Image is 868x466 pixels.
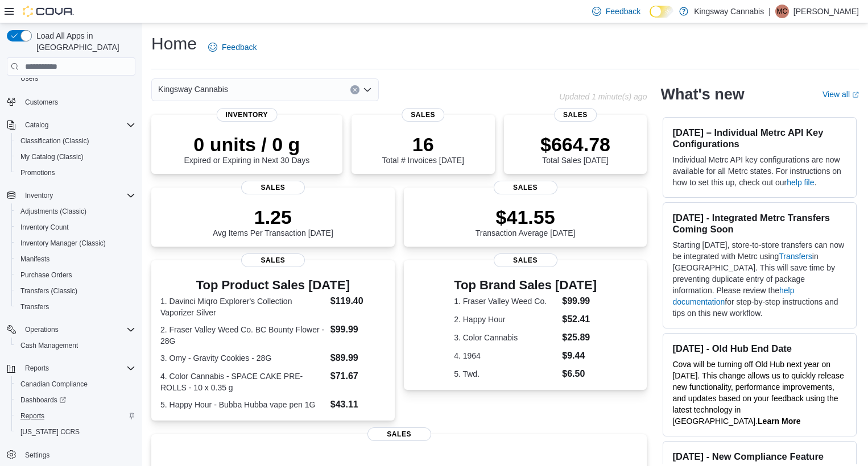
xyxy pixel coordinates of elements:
[11,299,140,315] button: Transfers
[562,349,597,363] dd: $9.44
[330,398,386,411] dd: $43.11
[20,341,78,350] span: Cash Management
[16,268,77,282] a: Purchase Orders
[16,72,135,85] span: Users
[16,339,135,352] span: Cash Management
[11,408,140,424] button: Reports
[16,72,43,85] a: Users
[16,220,73,234] a: Inventory Count
[20,380,88,389] span: Canadian Compliance
[213,206,333,238] div: Avg Items Per Transaction [DATE]
[20,302,49,311] span: Transfers
[16,425,135,439] span: Washington CCRS
[562,313,597,326] dd: $52.41
[454,278,597,292] h3: Top Brand Sales [DATE]
[454,296,557,307] dt: 1. Fraser Valley Weed Co.
[16,166,135,180] span: Promotions
[11,70,140,86] button: Users
[20,286,77,296] span: Transfers (Classic)
[2,93,140,110] button: Customers
[775,5,789,18] div: Michelle Corrigall
[20,168,55,177] span: Promotions
[758,417,800,426] a: Learn More
[23,6,74,17] img: Cova
[16,166,60,180] a: Promotions
[16,150,135,164] span: My Catalog (Classic)
[672,127,847,149] h3: [DATE] – Individual Metrc API Key Configurations
[454,368,557,380] dt: 5. Twd.
[330,351,386,365] dd: $89.99
[151,32,197,55] h1: Home
[16,409,135,423] span: Reports
[330,323,386,336] dd: $99.99
[11,283,140,299] button: Transfers (Classic)
[768,5,771,18] p: |
[554,108,597,122] span: Sales
[16,409,49,423] a: Reports
[11,149,140,165] button: My Catalog (Classic)
[184,133,309,165] div: Expired or Expiring in Next 30 Days
[20,223,69,232] span: Inventory Count
[11,251,140,267] button: Manifests
[779,252,812,261] a: Transfers
[694,5,764,18] p: Kingsway Cannabis
[20,207,86,216] span: Adjustments (Classic)
[606,6,640,17] span: Feedback
[11,392,140,408] a: Dashboards
[241,253,305,267] span: Sales
[217,108,278,122] span: Inventory
[20,152,84,161] span: My Catalog (Classic)
[20,323,135,336] span: Operations
[672,343,847,354] h3: [DATE] - Old Hub End Date
[158,82,228,96] span: Kingsway Cannabis
[11,235,140,251] button: Inventory Manager (Classic)
[852,91,859,98] svg: External link
[16,393,135,407] span: Dashboards
[11,424,140,440] button: [US_STATE] CCRS
[25,191,53,200] span: Inventory
[25,364,49,373] span: Reports
[20,271,72,280] span: Purchase Orders
[20,427,80,436] span: [US_STATE] CCRS
[562,294,597,308] dd: $99.99
[562,331,597,344] dd: $25.89
[454,314,557,325] dt: 2. Happy Hour
[20,118,53,132] button: Catalog
[402,108,445,122] span: Sales
[367,427,431,441] span: Sales
[350,85,359,94] button: Clear input
[16,134,94,148] a: Classification (Classic)
[16,220,135,234] span: Inventory Count
[20,189,57,202] button: Inventory
[16,205,91,218] a: Adjustments (Classic)
[16,377,135,391] span: Canadian Compliance
[787,178,814,187] a: help file
[476,206,576,238] div: Transaction Average [DATE]
[222,41,257,53] span: Feedback
[540,133,610,165] div: Total Sales [DATE]
[2,188,140,203] button: Inventory
[2,117,140,133] button: Catalog
[204,36,261,59] a: Feedback
[822,90,859,99] a: View allExternal link
[20,323,63,336] button: Operations
[11,376,140,392] button: Canadian Compliance
[20,136,89,145] span: Classification (Classic)
[25,98,58,107] span: Customers
[2,322,140,338] button: Operations
[11,165,140,181] button: Promotions
[16,252,135,266] span: Manifests
[16,150,88,164] a: My Catalog (Classic)
[25,325,59,334] span: Operations
[382,133,464,156] p: 16
[16,300,135,314] span: Transfers
[363,85,372,94] button: Open list of options
[20,361,53,375] button: Reports
[650,18,650,18] span: Dark Mode
[160,352,326,364] dt: 3. Omy - Gravity Cookies - 28G
[20,189,135,202] span: Inventory
[11,267,140,283] button: Purchase Orders
[672,212,847,235] h3: [DATE] - Integrated Metrc Transfers Coming Soon
[2,447,140,463] button: Settings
